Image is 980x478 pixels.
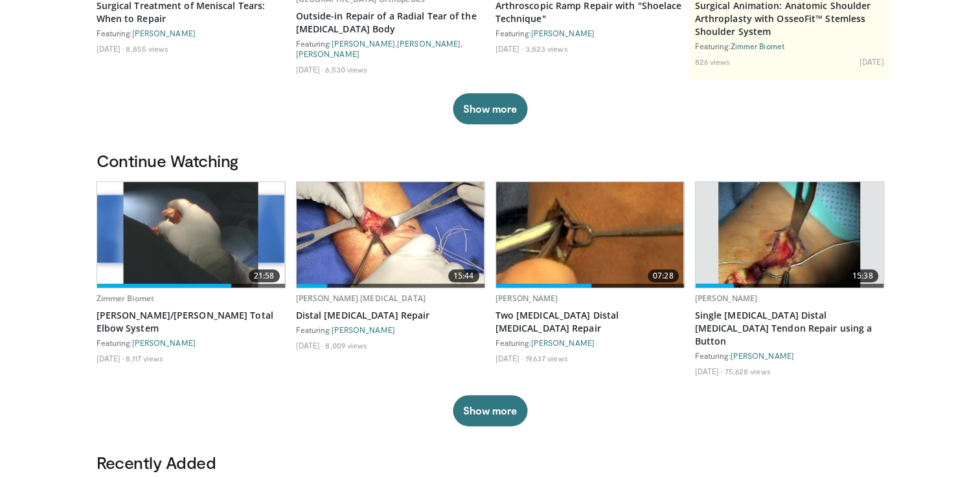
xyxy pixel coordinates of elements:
li: 19,637 views [525,353,567,363]
div: Featuring: [97,337,286,348]
div: Featuring: [695,41,884,51]
li: 8,855 views [126,43,168,54]
a: [PERSON_NAME] [695,293,758,304]
img: fylOjp5pkC-GA4Zn4xMDoxOjBrO-I4W8.620x360_q85_upscale.jpg [496,182,684,288]
a: 07:28 [496,182,684,288]
li: [DATE] [97,43,124,54]
div: Featuring: [97,28,286,38]
a: Distal [MEDICAL_DATA] Repair [296,309,485,322]
span: 15:44 [448,269,479,282]
a: Two [MEDICAL_DATA] Distal [MEDICAL_DATA] Repair [496,309,685,335]
a: Zimmer Biomet [731,41,784,51]
div: Featuring: [496,28,685,38]
img: 2efd6854-1319-45c9-bcaf-ad390d6e1f5d.620x360_q85_upscale.jpg [297,182,484,288]
li: 8,117 views [126,353,163,363]
a: [PERSON_NAME] [531,28,595,38]
img: king_0_3.png.620x360_q85_upscale.jpg [718,182,860,288]
a: [PERSON_NAME] [MEDICAL_DATA] [296,293,426,304]
span: 21:58 [249,269,280,282]
button: Show more [453,93,527,124]
a: 21:58 [97,182,285,288]
li: [DATE] [496,43,523,54]
a: [PERSON_NAME] [496,293,558,304]
a: 15:44 [297,182,484,288]
a: Zimmer Biomet [97,293,155,304]
a: [PERSON_NAME] [397,39,461,48]
a: Outside-in Repair of a Radial Tear of the [MEDICAL_DATA] Body [296,10,485,36]
a: [PERSON_NAME]/[PERSON_NAME] Total Elbow System [97,309,286,335]
li: [DATE] [97,353,124,363]
span: 07:28 [648,269,679,282]
div: Featuring: [695,350,884,361]
li: 3,823 views [525,43,567,54]
a: [PERSON_NAME] [531,338,595,347]
li: 6,530 views [325,64,367,74]
span: 15:38 [847,269,878,282]
div: Featuring: [496,337,685,348]
button: Show more [453,395,527,426]
a: [PERSON_NAME] [296,49,359,58]
a: [PERSON_NAME] [332,39,395,48]
li: [DATE] [695,366,723,376]
li: 75,628 views [724,366,770,376]
a: 15:38 [696,182,883,288]
li: [DATE] [496,353,523,363]
a: [PERSON_NAME] [132,28,196,38]
li: [DATE] [296,340,324,350]
h3: Recently Added [97,452,884,473]
div: Featuring: , , [296,38,485,59]
a: Single [MEDICAL_DATA] Distal [MEDICAL_DATA] Tendon Repair using a Button [695,309,884,348]
li: [DATE] [296,64,324,74]
div: Featuring: [296,324,485,335]
a: [PERSON_NAME] [332,325,395,334]
li: [DATE] [860,56,884,67]
li: 826 views [695,56,731,67]
img: AlCdVYZxUWkgWPEX4xMDoxOjBrO-I4W8.620x360_q85_upscale.jpg [97,182,285,288]
h3: Continue Watching [97,150,884,171]
a: [PERSON_NAME] [731,351,794,360]
li: 8,009 views [325,340,367,350]
a: [PERSON_NAME] [132,338,196,347]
